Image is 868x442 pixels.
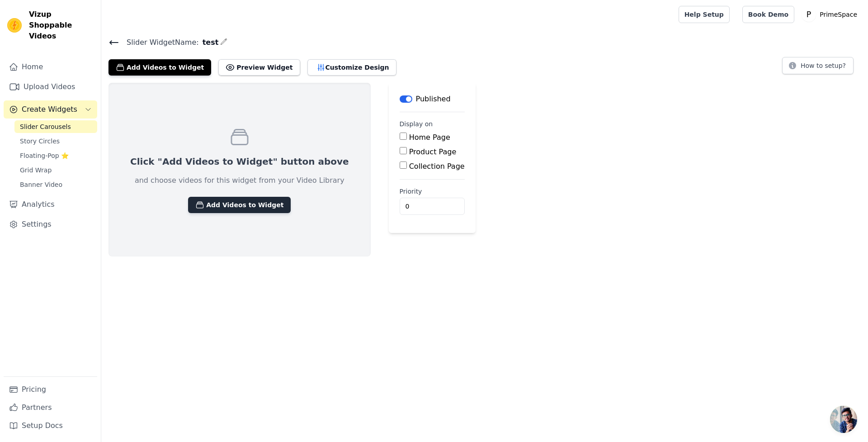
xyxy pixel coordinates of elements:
div: Edit Name [220,36,227,48]
a: Home [4,58,97,76]
a: Floating-Pop ⭐ [14,149,97,162]
button: Add Videos to Widget [108,59,211,76]
span: Banner Video [20,180,62,189]
span: Floating-Pop ⭐ [20,151,69,160]
a: Upload Videos [4,78,97,96]
button: P PrimeSpace [802,6,861,23]
span: Slider Widget Name: [119,37,199,48]
a: How to setup? [782,63,854,72]
a: Help Setup [679,6,730,23]
span: Create Widgets [22,104,77,115]
p: PrimeSpace [816,6,861,23]
button: Create Widgets [4,100,97,119]
span: test [199,37,219,48]
label: Collection Page [409,162,465,171]
a: Settings [4,215,97,233]
span: Vizup Shoppable Videos [29,9,94,42]
a: Book Demo [742,6,794,23]
button: Add Videos to Widget [188,197,291,213]
label: Product Page [409,147,457,156]
p: and choose videos for this widget from your Video Library [135,175,344,186]
label: Home Page [409,133,450,142]
p: Click "Add Videos to Widget" button above [130,155,349,168]
a: Slider Carousels [14,120,97,133]
img: Vizup [7,18,22,33]
p: Published [416,94,451,105]
button: How to setup? [782,57,854,74]
a: Partners [4,399,97,417]
a: Open chat [830,406,857,433]
a: Setup Docs [4,417,97,435]
span: Story Circles [20,137,60,146]
a: Grid Wrap [14,164,97,176]
a: Pricing [4,380,97,399]
button: Customize Design [307,59,396,76]
a: Analytics [4,195,97,214]
button: Preview Widget [218,59,300,76]
legend: Display on [400,119,433,128]
label: Priority [400,187,465,196]
a: Banner Video [14,178,97,191]
span: Grid Wrap [20,166,52,175]
a: Story Circles [14,135,97,147]
span: Slider Carousels [20,122,71,131]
